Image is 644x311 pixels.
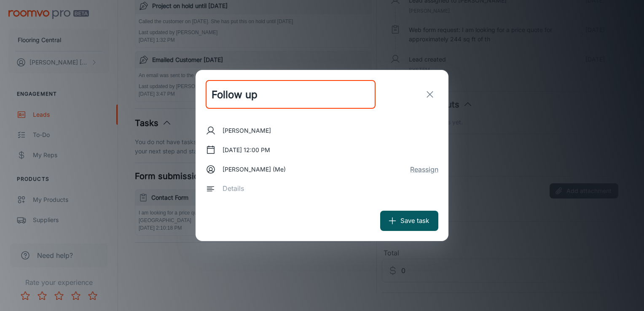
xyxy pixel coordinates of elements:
[421,86,438,103] button: exit
[206,80,376,109] input: Title*
[380,211,438,231] button: Save task
[223,126,271,135] p: [PERSON_NAME]
[219,142,274,158] button: [DATE] 12:00 PM
[223,165,286,174] p: [PERSON_NAME] (Me)
[410,164,438,174] button: Reassign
